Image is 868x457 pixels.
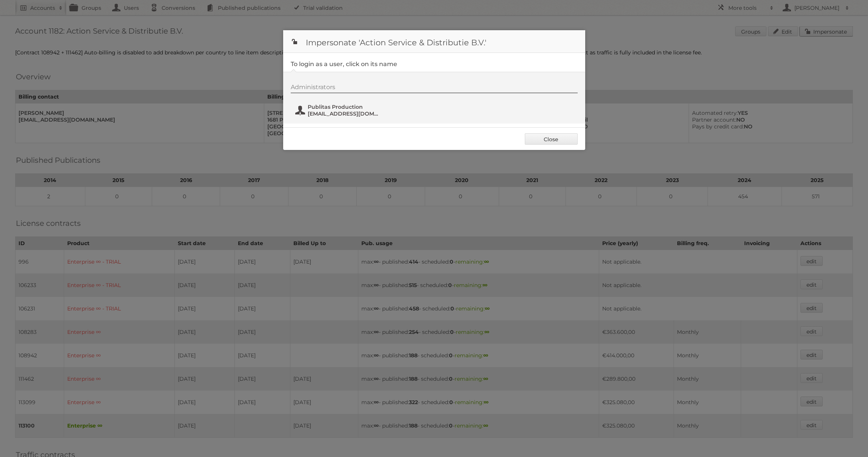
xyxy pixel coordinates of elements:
h1: Impersonate 'Action Service & Distributie B.V.' [283,30,585,53]
div: Administrators [291,83,578,93]
span: Publitas Production [308,103,381,110]
span: [EMAIL_ADDRESS][DOMAIN_NAME] [308,110,381,117]
button: Publitas Production [EMAIL_ADDRESS][DOMAIN_NAME] [294,103,383,118]
legend: To login as a user, click on its name [291,60,397,68]
a: Close [525,133,578,145]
